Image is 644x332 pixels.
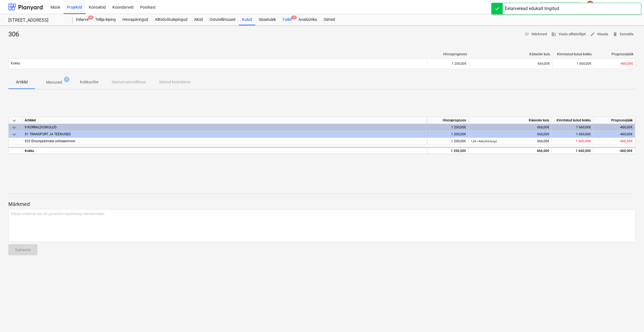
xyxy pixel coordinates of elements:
a: Aktid [191,14,206,25]
div: 1 660,00€ [552,147,593,154]
div: Kokku [22,147,427,154]
div: -460,00€ [593,131,635,138]
span: Vaata alltöövõtjat [551,31,586,38]
div: 1 200,00€ [427,138,469,145]
a: Kulud [239,14,255,25]
button: Eemalda [610,30,636,39]
div: 306 [8,30,24,39]
span: Eemalda [613,31,633,38]
div: 1 200,00€ [427,131,469,138]
div: 1 200,00€ [427,147,469,154]
button: Vaata alltöövõtjat [549,30,588,39]
p: Manused [46,79,62,85]
div: 1 660,00€ [552,131,593,138]
a: Tellija leping [92,14,119,25]
span: 1 [64,77,69,82]
span: Muuda [590,31,608,38]
span: edit [590,32,595,37]
div: Kinnitatud kulud kokku [552,117,593,124]
p: Kokku [11,61,20,66]
div: 1 200,00€ [427,59,469,68]
a: Sätted [320,14,338,25]
div: -460,00€ [593,124,635,131]
a: Sissetulek [255,14,279,25]
span: notes [524,32,529,37]
span: 1 [291,16,297,19]
span: keyboard_arrow_down [11,117,17,124]
span: -460,00€ [620,62,633,66]
div: Vestlusvidin [616,305,644,332]
div: 666,00€ [471,148,549,154]
div: -460,00€ [593,147,635,154]
div: Artikkel [22,117,427,124]
div: 9 KORRALDUSKULUD [25,124,424,131]
div: 91 TRANSPORT JA TEENUSED [25,131,424,138]
div: [STREET_ADDRESS] [8,18,66,23]
small: 1,00 × 666,00€ / kmpl. [471,140,497,143]
a: Analüütika [295,14,320,25]
span: 1 660,00€ [576,139,591,143]
div: Failid [279,14,295,25]
div: Eelarveread edukalt lingitud [505,5,559,12]
p: Kokkuvõte [80,79,98,85]
div: Eelarve [73,14,92,25]
div: 666,00€ [471,124,549,131]
div: 666,00€ [471,131,549,138]
span: 922 Ehiutsjäätmete utiliseerimine [25,139,75,143]
span: keyboard_arrow_down [11,124,17,131]
div: Prognoosijääk [596,52,633,56]
div: 1 660,00€ [552,124,593,131]
div: Hinnaprognoos [427,117,469,124]
div: Prognoosijääk [593,117,635,124]
a: Hinnapäringud [119,14,152,25]
div: Kinnitatud kulud kokku [555,52,592,56]
div: 1 200,00€ [427,124,469,131]
span: -460,00€ [619,139,633,143]
button: Muuda [588,30,610,39]
span: keyboard_arrow_down [11,131,17,138]
iframe: Chat Widget [616,305,644,332]
div: 1 660,00€ [552,59,594,68]
p: Artiklid [15,79,28,85]
button: Märkmed [522,30,549,39]
p: Märkmed [8,201,636,208]
div: 666,00€ [471,62,550,66]
div: 666,00€ [471,138,549,145]
span: business [551,32,556,37]
div: Hinnaprognoos [430,52,467,56]
span: delete [613,32,618,37]
a: Failid1 [279,14,295,25]
span: Märkmed [524,31,547,38]
a: Alltöövõtulepingud [152,14,191,25]
span: 9+ [88,16,94,19]
a: Ostutellimused [206,14,239,25]
a: Eelarve9+ [73,14,92,25]
div: Käesolev kulu [469,117,552,124]
div: Käesolev kulu [471,52,550,56]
